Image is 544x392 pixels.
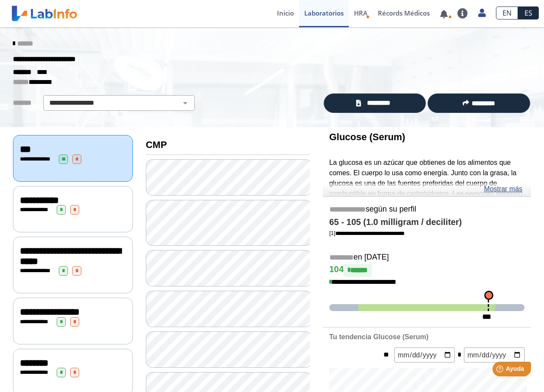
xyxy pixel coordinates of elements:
a: ES [518,6,539,19]
h4: 65 - 105 (1.0 milligram / deciliter) [329,217,525,228]
h5: según su perfil [329,205,525,215]
input: mm/dd/yyyy [464,347,525,363]
iframe: Help widget launcher [467,358,534,382]
b: CMP [146,139,167,150]
a: EN [496,6,518,19]
input: mm/dd/yyyy [394,347,455,363]
h5: en [DATE] [329,253,525,263]
a: Mostrar más [484,184,522,194]
b: Tu tendencia Glucose (Serum) [329,333,428,341]
span: HRA [354,9,367,17]
a: [1] [329,230,405,236]
p: La glucosa es un azúcar que obtienes de los alimentos que comes. El cuerpo lo usa como energía. J... [329,157,525,251]
h4: 104 [329,264,525,277]
b: Glucose (Serum) [329,132,406,142]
